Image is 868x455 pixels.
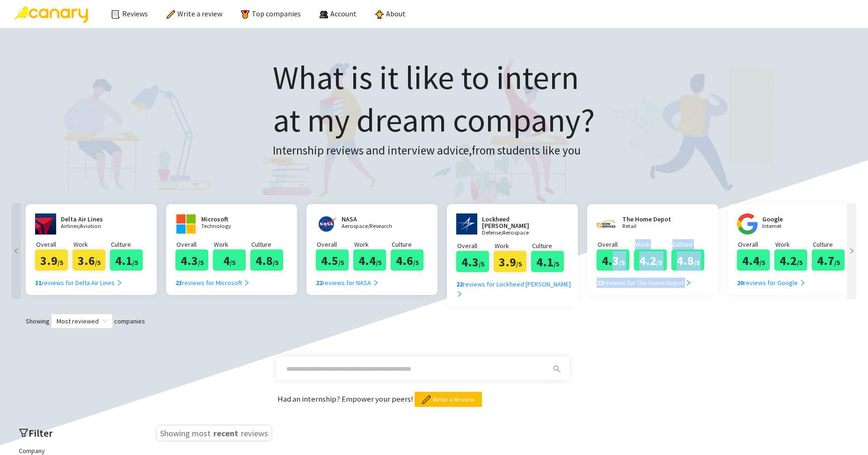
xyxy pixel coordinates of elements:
span: recent [212,426,239,438]
h2: NASA [342,216,398,222]
p: Overall [598,239,634,250]
span: right [847,248,856,254]
a: 31reviews for Delta Air Lines right [35,271,123,288]
a: 22reviews for The Home Depot right [597,271,692,288]
span: /5 [516,260,522,268]
span: filter [19,428,29,438]
a: Top companies [241,9,301,18]
div: 4.7 [812,250,845,271]
span: /5 [694,258,700,267]
span: left [12,248,21,254]
a: 23reviews for Microsoft right [175,271,250,288]
img: Canary Logo [14,7,88,23]
a: 22reviews for Lockheed [PERSON_NAME] right [456,272,576,300]
b: 22 [597,279,603,287]
div: 4.1 [110,250,143,271]
p: Culture [111,239,147,250]
b: 22 [316,279,322,287]
span: /5 [413,258,419,267]
div: 4.2 [634,250,667,271]
p: Culture [672,239,709,250]
p: Defense/Aerospace [482,230,552,236]
p: Work [775,239,812,250]
p: Work [354,239,391,250]
span: /5 [479,260,484,268]
p: Work [214,239,250,250]
p: Culture [251,239,288,250]
span: /5 [338,258,344,267]
span: right [685,279,692,286]
div: Showing companies [9,314,859,329]
button: Write a Review [415,392,482,407]
p: Aerospace/Research [342,223,398,229]
h3: Showing most reviews [157,426,271,440]
span: search [550,365,564,373]
h2: Delta Air Lines [61,216,117,222]
span: /5 [619,258,625,267]
div: 4.8 [250,250,283,271]
b: 22 [456,280,463,288]
p: Overall [317,239,353,250]
span: /5 [273,258,278,267]
div: 3.9 [494,251,526,272]
p: Work [495,241,531,251]
div: reviews for Google [737,278,806,288]
p: Culture [813,239,849,250]
div: 4 [213,250,246,271]
a: About [375,9,406,18]
p: Work [635,239,671,250]
p: Overall [738,239,774,250]
a: Reviews [111,9,148,18]
span: /5 [797,258,802,267]
span: /5 [132,258,138,267]
span: /5 [95,258,101,267]
div: 4.3 [175,250,208,271]
b: 23 [175,279,182,287]
p: Culture [392,239,428,250]
p: Internet [762,223,818,229]
div: 4.2 [774,250,807,271]
h2: Filter [19,426,140,441]
p: Work [73,239,110,250]
span: Had an internship? Empower your peers! [277,394,415,404]
span: /5 [230,258,235,267]
span: /5 [834,258,840,267]
div: 4.4 [353,250,386,271]
div: 4.1 [531,251,564,272]
div: 4.3 [597,250,629,271]
h2: The Home Depot [622,216,678,222]
span: Most reviewed [57,314,107,328]
span: /5 [759,258,765,267]
a: Write a review [167,9,222,18]
p: Retail [622,223,678,229]
a: 20reviews for Google right [737,271,806,288]
h2: Microsoft [201,216,257,222]
span: /5 [376,258,381,267]
button: search [549,361,564,376]
p: Culture [532,241,569,251]
span: at my dream company? [273,99,595,140]
p: Overall [36,239,73,250]
span: Write a Review [433,394,474,404]
h2: Lockheed [PERSON_NAME] [482,216,552,229]
img: nasa.gov [316,213,337,235]
h1: What is it like to intern [273,56,595,141]
span: /5 [656,258,662,267]
span: right [799,279,806,286]
div: reviews for Lockheed [PERSON_NAME] [456,279,576,300]
b: 31 [35,279,42,287]
p: Overall [176,239,213,250]
p: Overall [457,241,494,251]
div: 4.4 [737,250,770,271]
div: reviews for Delta Air Lines [35,278,123,288]
div: reviews for NASA [316,278,379,288]
div: 4.6 [391,250,423,271]
div: 4.5 [316,250,349,271]
span: right [372,279,379,286]
h2: Google [762,216,818,222]
div: 4.8 [671,250,704,271]
span: right [456,291,463,297]
img: google.com [737,213,758,235]
span: right [243,279,250,286]
div: reviews for The Home Depot [597,278,692,288]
